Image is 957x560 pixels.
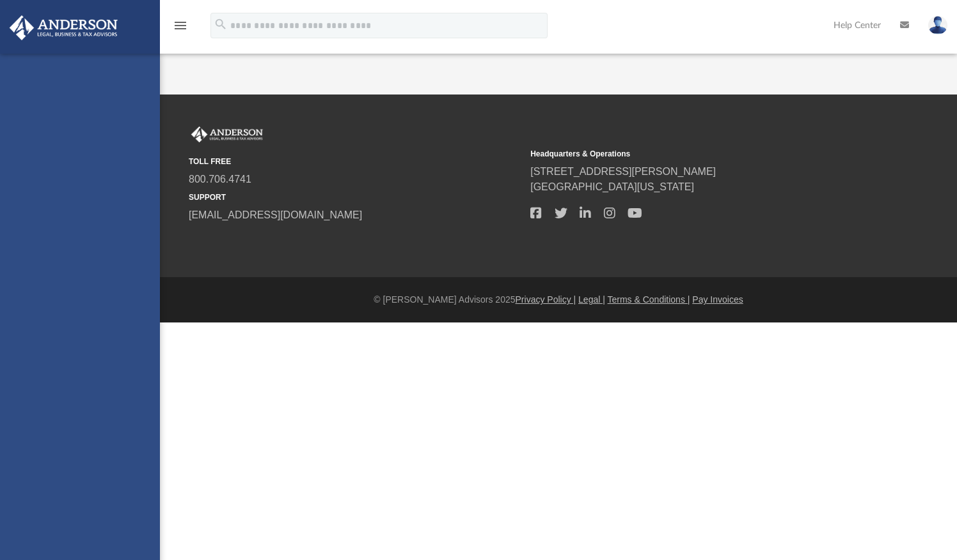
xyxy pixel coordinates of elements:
small: SUPPORT [189,192,521,203]
a: menu [173,24,188,33]
a: [STREET_ADDRESS][PERSON_NAME] [530,166,716,177]
small: Headquarters & Operations [530,148,863,160]
a: 800.706.4741 [189,174,251,185]
img: Anderson Advisors Platinum Portal [189,126,265,143]
img: Anderson Advisors Platinum Portal [6,15,122,40]
small: TOLL FREE [189,156,521,167]
a: [GEOGRAPHIC_DATA][US_STATE] [530,181,694,192]
i: menu [173,18,188,33]
a: [EMAIL_ADDRESS][DOMAIN_NAME] [189,209,362,220]
img: User Pic [928,16,947,34]
a: Pay Invoices [692,294,743,305]
a: Legal | [578,294,605,305]
div: © [PERSON_NAME] Advisors 2025 [160,293,957,306]
i: search [214,17,228,31]
a: Terms & Conditions | [608,294,690,305]
a: Privacy Policy | [516,294,576,305]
